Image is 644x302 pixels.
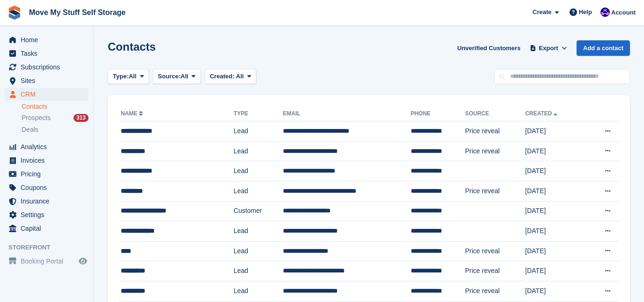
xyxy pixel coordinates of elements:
[158,72,180,81] span: Source:
[77,256,89,267] a: Preview store
[129,72,137,81] span: All
[113,72,129,81] span: Type:
[234,201,283,221] td: Customer
[5,88,89,101] a: menu
[5,47,89,60] a: menu
[108,69,149,84] button: Type: All
[465,241,525,261] td: Price reveal
[579,8,592,17] span: Help
[21,154,77,167] span: Invoices
[525,110,559,117] a: Created
[234,181,283,201] td: Lead
[465,121,525,142] td: Price reveal
[8,243,93,252] span: Storefront
[21,140,77,153] span: Analytics
[21,195,77,208] span: Insurance
[74,114,89,122] div: 313
[5,74,89,87] a: menu
[205,69,256,84] button: Created: All
[21,74,77,87] span: Sites
[525,261,585,281] td: [DATE]
[234,281,283,301] td: Lead
[5,33,89,46] a: menu
[22,125,89,135] a: Deals
[22,113,51,122] span: Prospects
[5,255,89,268] a: menu
[5,60,89,74] a: menu
[453,40,524,56] a: Unverified Customers
[21,33,77,46] span: Home
[21,255,77,268] span: Booking Portal
[539,44,558,53] span: Export
[465,106,525,121] th: Source
[600,8,610,17] img: Jade Whetnall
[234,221,283,242] td: Lead
[22,125,38,134] span: Deals
[5,208,89,221] a: menu
[22,102,89,111] a: Contacts
[525,201,585,221] td: [DATE]
[234,121,283,142] td: Lead
[5,181,89,194] a: menu
[7,6,22,20] img: stora-icon-8386f47178a22dfd0bd8f6a31ec36ba5ce8667c1dd55bd0f319d3a0aa187defe.svg
[411,106,465,121] th: Phone
[528,40,569,56] button: Export
[22,113,89,123] a: Prospects 313
[181,72,189,81] span: All
[5,167,89,181] a: menu
[21,167,77,181] span: Pricing
[465,261,525,281] td: Price reveal
[21,222,77,235] span: Capital
[525,121,585,142] td: [DATE]
[21,208,77,221] span: Settings
[5,195,89,208] a: menu
[283,106,411,121] th: Email
[25,5,129,20] a: Move My Stuff Self Storage
[21,88,77,101] span: CRM
[236,73,244,80] span: All
[21,181,77,194] span: Coupons
[465,141,525,161] td: Price reveal
[210,73,235,80] span: Created:
[5,140,89,153] a: menu
[153,69,201,84] button: Source: All
[5,222,89,235] a: menu
[121,110,145,117] a: Name
[465,281,525,301] td: Price reveal
[21,60,77,74] span: Subscriptions
[465,181,525,201] td: Price reveal
[234,261,283,281] td: Lead
[108,40,156,53] h1: Contacts
[21,47,77,60] span: Tasks
[234,141,283,161] td: Lead
[533,8,551,17] span: Create
[525,181,585,201] td: [DATE]
[5,154,89,167] a: menu
[525,241,585,261] td: [DATE]
[611,8,636,17] span: Account
[525,221,585,242] td: [DATE]
[234,106,283,121] th: Type
[577,40,630,56] a: Add a contact
[525,161,585,181] td: [DATE]
[525,281,585,301] td: [DATE]
[234,161,283,181] td: Lead
[525,141,585,161] td: [DATE]
[234,241,283,261] td: Lead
